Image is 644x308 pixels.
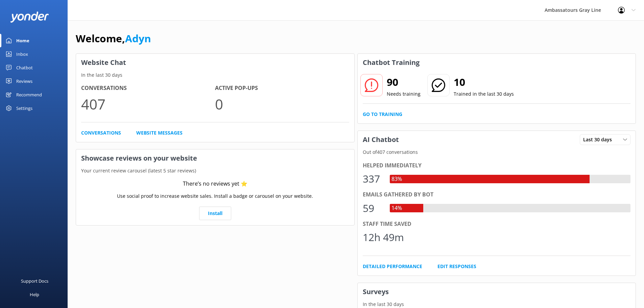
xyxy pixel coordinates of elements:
[76,54,354,71] h3: Website Chat
[117,192,313,200] p: Use social proof to increase website sales. Install a badge or carousel on your website.
[454,90,514,98] p: Trained in the last 30 days
[10,11,49,23] img: yonder-white-logo.png
[16,88,42,101] div: Recommend
[16,74,32,88] div: Reviews
[363,171,383,187] div: 337
[390,204,404,213] div: 14%
[437,263,476,270] a: Edit Responses
[76,149,354,167] h3: Showcase reviews on your website
[76,30,151,47] h1: Welcome,
[363,111,402,118] a: Go to Training
[81,129,121,137] a: Conversations
[136,129,183,137] a: Website Messages
[30,288,39,301] div: Help
[454,74,514,90] h2: 10
[363,200,383,216] div: 59
[76,71,354,79] p: In the last 30 days
[199,207,231,220] a: Install
[583,136,616,143] span: Last 30 days
[16,61,33,74] div: Chatbot
[215,93,349,115] p: 0
[363,263,422,270] a: Detailed Performance
[16,47,28,61] div: Inbox
[363,220,631,229] div: Staff time saved
[363,229,404,245] div: 12h 49m
[358,148,636,156] p: Out of 407 conversations
[21,274,48,288] div: Support Docs
[358,301,636,308] p: In the last 30 days
[363,190,631,199] div: Emails gathered by bot
[387,90,421,98] p: Needs training
[16,101,32,115] div: Settings
[81,84,215,93] h4: Conversations
[16,34,29,47] div: Home
[358,283,636,301] h3: Surveys
[76,167,354,174] p: Your current review carousel (latest 5 star reviews)
[125,31,151,45] a: Adyn
[387,74,421,90] h2: 90
[358,54,425,71] h3: Chatbot Training
[358,131,404,148] h3: AI Chatbot
[81,93,215,115] p: 407
[363,161,631,170] div: Helped immediately
[183,180,247,188] div: There’s no reviews yet ⭐
[215,84,349,93] h4: Active Pop-ups
[390,175,404,184] div: 83%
